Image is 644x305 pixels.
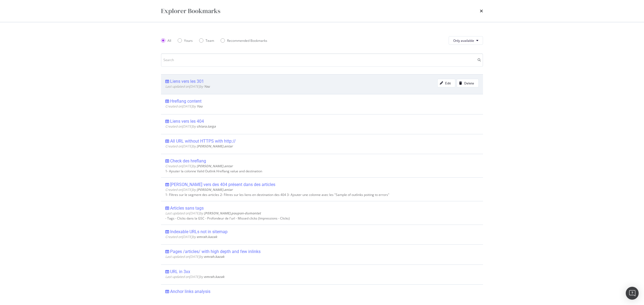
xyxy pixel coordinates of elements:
span: Created on [DATE] by [165,235,217,239]
input: Search [161,53,483,67]
div: Open Intercom Messenger [626,287,639,300]
div: Yours [184,38,193,43]
div: Liens vers les 404 [170,119,204,124]
div: Delete [464,81,474,85]
div: Recommended Bookmarks [227,38,267,43]
b: emrah.kazak [204,274,224,279]
button: Only available [449,36,483,45]
span: Last updated on [DATE] by [165,211,261,215]
div: times [480,6,483,16]
div: Pages /articles/ with high depth and few inlinks [170,249,261,254]
b: chiara.targa [197,124,216,129]
span: Created on [DATE] by [165,104,203,109]
b: [PERSON_NAME].poupon-dumontet [204,211,261,215]
b: [PERSON_NAME].antar [197,164,233,168]
div: Yours [178,38,193,43]
b: [PERSON_NAME].antar [197,144,233,148]
div: Hreflang content [170,99,202,104]
b: emrah.kazak [197,294,217,299]
div: - Tags - Clicks dans la GSC - Profondeur de l'url - Missed clicks (Impressions - Clicks) [165,217,479,220]
div: All [167,38,171,43]
span: Created on [DATE] by [165,164,233,168]
div: All URL without HTTPS with http:// [170,139,236,144]
div: Check des hreflang [170,158,206,164]
b: [PERSON_NAME].antar [197,187,233,192]
div: Anchor links analysis [170,289,210,294]
b: You [204,84,210,89]
div: URL in 3xx [170,269,190,274]
button: Edit [437,79,455,87]
span: Last updated on [DATE] by [165,274,224,279]
div: Edit [445,81,451,85]
div: Liens vers les 301 [170,79,204,84]
div: Articles sans tags [170,206,204,211]
div: Indexable URLs not in sitemap [170,229,228,235]
div: Recommended Bookmarks [221,38,267,43]
button: Delete [457,79,479,87]
div: [PERSON_NAME] vers des 404 présent dans des articles [170,182,275,187]
div: 1- Filtres sur le segment des articles 2- Filtres sur les liens en destination des 404 3- Ajouter... [165,193,479,197]
span: Created on [DATE] by [165,187,233,192]
span: Created on [DATE] by [165,294,217,299]
span: Created on [DATE] by [165,144,233,148]
div: Team [199,38,214,43]
b: emrah.kazak [204,254,224,259]
div: All [161,38,171,43]
div: 1- Ajouter la colonne Valid Outlink Hreflang value and destination [165,169,479,173]
div: Team [206,38,214,43]
span: Last updated on [DATE] by [165,254,224,259]
b: You [197,104,203,109]
b: emrah.kazak [197,235,217,239]
span: Created on [DATE] by [165,124,216,129]
span: Only available [453,38,474,43]
span: Last updated on [DATE] by [165,84,210,89]
div: Explorer Bookmarks [161,6,220,16]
